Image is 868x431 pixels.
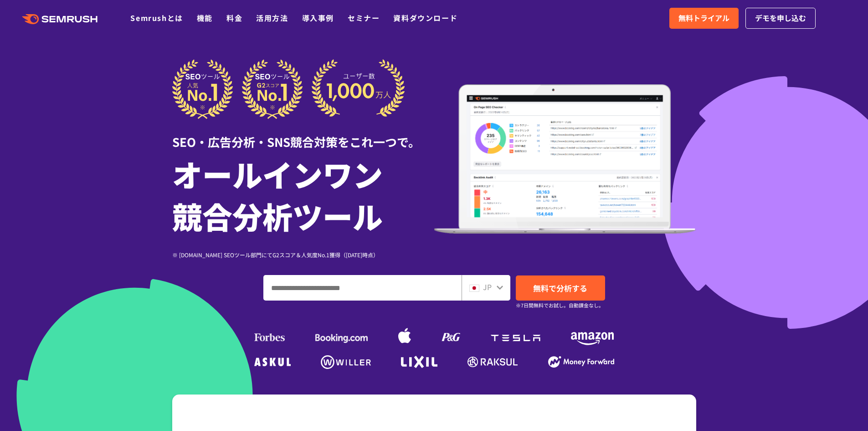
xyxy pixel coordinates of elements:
[226,12,242,23] a: 料金
[483,281,492,292] span: JP
[172,119,434,151] div: SEO・広告分析・SNS競合対策をこれ一つで。
[172,250,434,259] div: ※ [DOMAIN_NAME] SEOツール部門にてG2スコア＆人気度No.1獲得（[DATE]時点）
[256,12,288,23] a: 活用方法
[516,301,604,310] small: ※7日間無料でお試し。自動課金なし。
[755,12,806,24] span: デモを申し込む
[516,275,605,301] a: 無料で分析する
[172,153,434,237] h1: オールインワン 競合分析ツール
[302,12,334,23] a: 導入事例
[264,275,461,300] input: ドメイン、キーワードまたはURLを入力してください
[533,282,587,294] span: 無料で分析する
[393,12,457,23] a: 資料ダウンロード
[745,8,816,29] a: デモを申し込む
[678,12,729,24] span: 無料トライアル
[348,12,380,23] a: セミナー
[669,8,739,29] a: 無料トライアル
[197,12,213,23] a: 機能
[130,12,183,23] a: Semrushとは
